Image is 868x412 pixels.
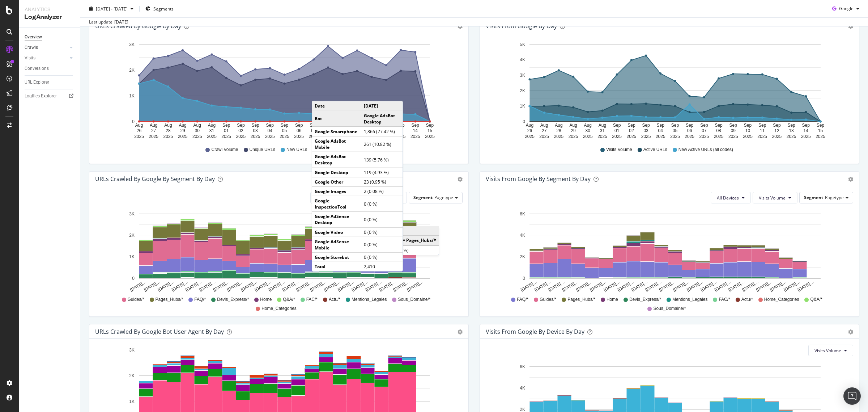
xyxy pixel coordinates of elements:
[540,297,556,303] span: Guides/*
[209,128,214,133] text: 31
[814,348,841,354] span: Visits Volume
[700,123,708,128] text: Sep
[286,147,307,153] span: New URLs
[673,128,678,133] text: 05
[759,195,786,201] span: Visits Volume
[686,123,694,128] text: Sep
[129,255,135,260] text: 1K
[193,123,201,128] text: Aug
[311,128,316,133] text: 07
[671,123,679,128] text: Sep
[613,123,621,128] text: Sep
[520,88,525,93] text: 2K
[571,128,576,133] text: 29
[95,39,459,140] div: A chart.
[361,101,403,111] td: [DATE]
[808,345,853,356] button: Visits Volume
[25,65,49,72] div: Conversions
[129,399,135,404] text: 1K
[787,123,795,128] text: Sep
[772,134,782,139] text: 2025
[540,123,548,128] text: Aug
[556,128,561,133] text: 28
[361,136,403,152] td: 261 (10.82 %)
[719,297,730,303] span: FAC/*
[843,387,861,405] div: Open Intercom Messenger
[251,123,259,128] text: Sep
[804,128,809,133] text: 14
[281,123,289,128] text: Sep
[567,297,595,303] span: Pages_Hubs/*
[728,134,738,139] text: 2025
[153,5,174,12] span: Segments
[361,252,403,262] td: 0 (0 %)
[829,3,862,14] button: Google
[520,233,525,238] text: 4K
[96,5,128,12] span: [DATE] - [DATE]
[166,128,171,133] text: 28
[361,262,403,271] td: 2,410
[523,119,525,124] text: 0
[156,297,183,303] span: Pages_Hubs/*
[627,134,637,139] text: 2025
[137,128,142,133] text: 26
[520,104,525,109] text: 1K
[211,147,238,153] span: Crawl Volume
[486,328,584,335] div: Visits From Google By Device By Day
[194,297,206,303] span: FAQ/*
[599,123,606,128] text: Aug
[672,297,707,303] span: Mentions_Legales
[711,192,751,203] button: All Devices
[699,134,709,139] text: 2025
[802,123,810,128] text: Sep
[653,306,686,312] span: Sous_Domaine/*
[25,92,57,100] div: Logfiles Explorer
[526,123,533,128] text: Aug
[180,128,185,133] text: 29
[685,134,694,139] text: 2025
[517,297,528,303] span: FAQ/*
[818,128,823,133] text: 15
[25,33,42,41] div: Overview
[25,65,75,72] a: Conversions
[25,44,68,51] a: Crawls
[306,297,318,303] span: FAC/*
[410,134,420,139] text: 2025
[539,134,549,139] text: 2025
[657,123,665,128] text: Sep
[129,348,135,353] text: 3K
[848,177,853,182] div: gear
[425,134,435,139] text: 2025
[825,194,844,201] span: Pagetype
[629,297,661,303] span: Devis_Express/*
[163,134,173,139] text: 2025
[151,128,156,133] text: 27
[149,134,158,139] text: 2025
[486,175,591,182] div: Visits from Google By Segment By Day
[520,73,525,78] text: 3K
[253,128,258,133] text: 03
[658,128,663,133] text: 04
[412,123,420,128] text: Sep
[486,209,850,293] div: A chart.
[361,227,403,237] td: 0 (0 %)
[310,192,359,203] button: All Google Bots
[458,177,463,182] div: gear
[329,297,340,303] span: Actu/*
[379,226,439,236] td: [DATE]
[217,297,249,303] span: Devis_Express/*
[520,58,525,63] text: 4K
[25,92,75,100] a: Logfiles Explorer
[261,306,297,312] span: Home_Categories
[486,39,850,140] div: A chart.
[520,255,525,260] text: 2K
[25,54,68,62] a: Visits
[702,128,707,133] text: 07
[150,123,157,128] text: Aug
[207,134,217,139] text: 2025
[600,128,605,133] text: 31
[260,297,272,303] span: Home
[745,128,750,133] text: 10
[586,128,591,133] text: 30
[426,123,434,128] text: Sep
